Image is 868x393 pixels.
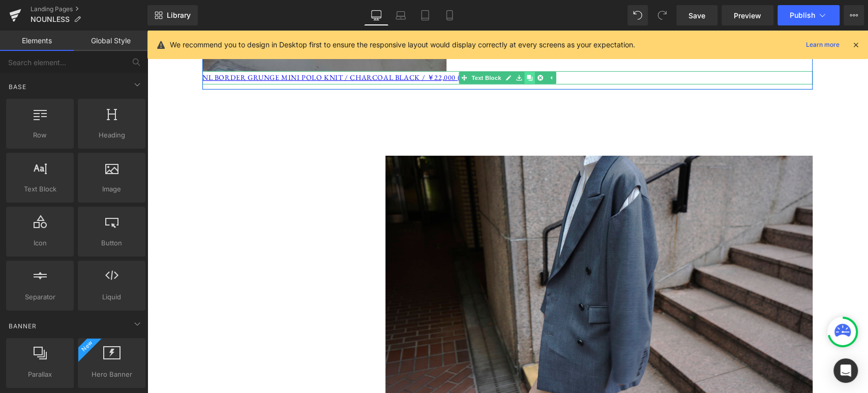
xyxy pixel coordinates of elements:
[777,5,840,25] button: Publish
[437,5,462,25] a: Mobile
[55,42,334,51] a: NL BORDER GRUNGE MINI POLO KNIT / CHARCOAL BLACK / ￥22,000 (Tax in)
[399,41,409,53] a: Expand / Collapse
[81,238,142,248] span: Button
[844,5,864,25] button: More
[627,5,648,25] button: Undo
[689,10,705,21] span: Save
[322,41,356,53] span: Text Block
[81,369,142,380] span: Hero Banner
[388,41,399,53] a: Delete Element
[147,5,198,25] a: New Library
[9,130,71,141] span: Row
[790,11,815,19] span: Publish
[9,184,71,194] span: Text Block
[734,10,761,21] span: Preview
[388,5,413,25] a: Laptop
[377,41,388,53] a: Clone Element
[9,369,71,380] span: Parallax
[31,15,70,23] span: NOUNLESS
[9,292,71,302] span: Separator
[167,11,191,20] span: Library
[364,5,388,25] a: Desktop
[802,39,844,51] a: Learn more
[722,5,773,25] a: Preview
[81,184,142,194] span: Image
[170,39,635,50] p: We recommend you to design in Desktop first to ensure the responsive layout would display correct...
[8,82,27,92] span: Base
[367,41,377,53] a: Save element
[81,130,142,141] span: Heading
[81,292,142,302] span: Liquid
[413,5,437,25] a: Tablet
[74,31,147,51] a: Global Style
[8,321,38,331] span: Banner
[9,238,71,248] span: Icon
[31,5,147,13] a: Landing Pages
[652,5,672,25] button: Redo
[833,358,858,383] div: Open Intercom Messenger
